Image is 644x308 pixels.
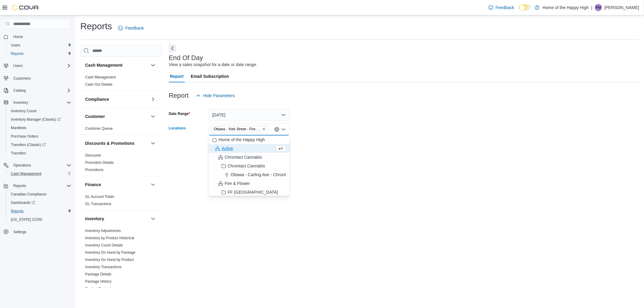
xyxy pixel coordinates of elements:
h3: Cash Management [85,62,123,68]
span: Transfers [11,151,26,156]
label: Locations [169,126,186,131]
h3: Customer [85,113,105,119]
span: Promotion Details [85,160,114,165]
a: Package History [85,279,111,284]
span: Feedback [125,25,144,31]
span: Inventory Adjustments [85,228,121,233]
a: Inventory Count [8,107,39,115]
span: Operations [13,163,31,168]
button: Compliance [149,96,157,103]
span: Inventory Count Details [85,243,123,248]
button: Canadian Compliance [6,190,74,198]
button: Fire & Flower [209,179,290,188]
button: Catalog [1,86,74,95]
button: Catalog [11,87,28,94]
span: Manifests [8,124,71,132]
div: View a sales snapshot for a date or date range. [169,62,257,68]
button: Home of the Happy High [209,135,290,144]
div: Finance [80,193,162,210]
span: Inventory Transactions [85,265,122,269]
a: Canadian Compliance [8,191,49,198]
button: Discounts & Promotions [149,140,157,147]
h3: Compliance [85,96,109,102]
a: GL Transactions [85,202,111,206]
span: Cash Management [8,170,71,177]
a: Promotions [85,168,104,172]
span: Cash Management [11,171,41,176]
span: FM [596,4,601,11]
span: Canadian Compliance [11,192,46,197]
button: Cash Management [6,170,74,178]
a: Cash Management [85,75,116,79]
a: Settings [11,228,29,236]
button: Transfers [6,149,74,157]
span: Reports [11,209,24,214]
span: Operations [11,162,71,169]
button: [US_STATE] CCRS [6,215,74,224]
span: Transfers (Classic) [8,141,71,148]
a: Customer Queue [85,126,113,131]
span: Package History [85,279,111,284]
span: Purchase Orders [8,133,71,140]
a: Feedback [486,2,517,14]
button: Inventory [85,216,148,222]
button: Home [1,32,74,41]
span: Transfers (Classic) [11,142,46,147]
button: Hide Parameters [194,90,237,102]
button: Purchase Orders [6,132,74,141]
span: Reports [8,50,71,57]
span: Inventory On Hand by Package [85,250,136,255]
button: Customers [1,74,74,82]
p: Home of the Happy High [543,4,589,11]
button: Clear input [274,127,279,132]
a: Manifests [8,124,29,132]
a: Dashboards [8,199,37,206]
span: Users [11,43,20,48]
a: Inventory Manager (Classic) [8,116,63,123]
button: Reports [1,182,74,190]
button: Customer [149,113,157,120]
span: Washington CCRS [8,216,71,223]
span: FF [GEOGRAPHIC_DATA] [228,189,278,195]
span: Purchase Orders [11,134,38,139]
span: Email Subscription [191,70,229,82]
div: Cash Management [80,74,162,90]
a: Customers [11,75,33,82]
span: Transfers [8,150,71,157]
span: Manifests [11,125,26,130]
button: Reports [6,207,74,215]
button: Close list of options [281,127,286,132]
input: Dark Mode [519,5,532,11]
span: Inventory On Hand by Product [85,257,134,262]
a: Feedback [116,22,146,34]
span: Users [11,62,71,69]
a: Package Details [85,272,111,276]
a: Product Expirations [85,287,117,291]
div: Discounts & Promotions [80,152,162,176]
a: Users [8,42,23,49]
span: Cash Out Details [85,82,113,87]
span: Inventory Manager (Classic) [11,117,61,122]
span: Reports [11,51,24,56]
span: Inventory Count [8,107,71,115]
h3: End Of Day [169,54,203,62]
button: Operations [11,162,34,169]
button: Manifests [6,124,74,132]
h3: Report [169,92,189,99]
a: Inventory Manager (Classic) [6,115,74,124]
button: Reports [6,49,74,58]
span: Report [170,70,184,82]
button: Chrontact Cannabis [209,162,290,170]
nav: Complex example [4,30,71,252]
a: Transfers [8,150,28,157]
a: Discounts [85,153,101,157]
h3: Inventory [85,216,104,222]
div: Fiona McMahon [595,4,602,11]
button: Inventory [1,98,74,107]
button: Inventory [11,99,30,106]
button: Users [1,62,74,70]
